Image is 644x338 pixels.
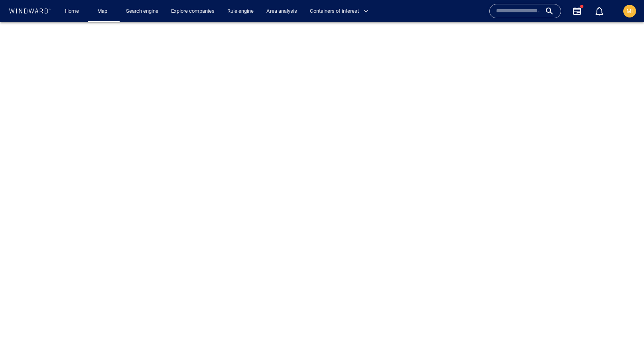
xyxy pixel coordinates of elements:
[622,3,638,19] button: MI
[123,4,161,18] a: Search engine
[94,4,113,18] a: Map
[91,4,116,18] button: Map
[595,6,604,16] div: Notification center
[59,4,85,18] button: Home
[610,302,638,332] iframe: Chat
[307,4,375,18] button: Containers of interest
[310,7,368,16] span: Containers of interest
[168,4,218,18] a: Explore companies
[626,8,633,14] span: MI
[224,4,257,18] a: Rule engine
[263,4,300,18] a: Area analysis
[62,4,82,18] a: Home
